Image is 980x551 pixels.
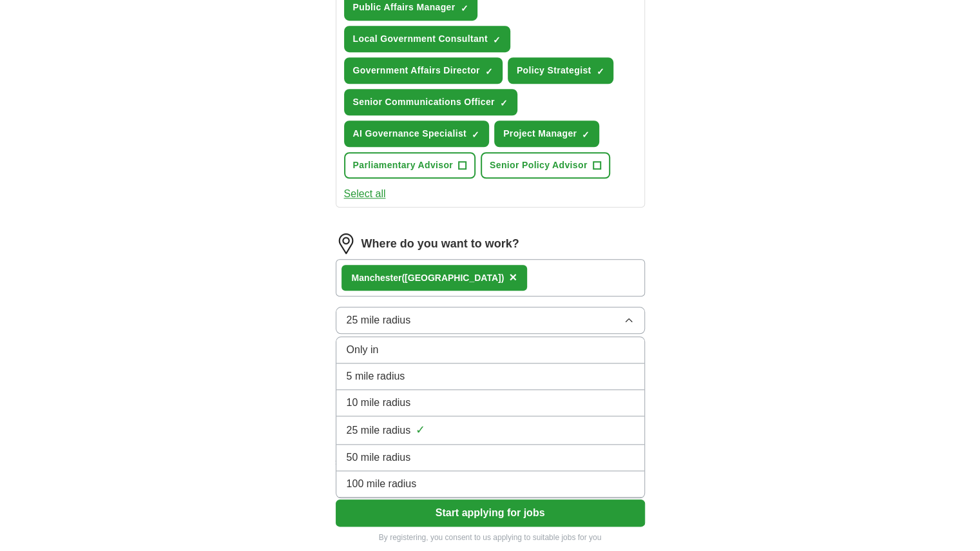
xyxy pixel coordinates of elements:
[401,273,504,283] span: ([GEOGRAPHIC_DATA])
[361,235,519,253] label: Where do you want to work?
[347,476,417,492] span: 100 mile radius
[472,130,479,140] span: ✓
[336,233,356,254] img: location.png
[353,32,488,46] span: Local Government Consultant
[494,121,599,147] button: Project Manager✓
[347,450,411,465] span: 50 mile radius
[352,271,504,285] div: ester
[353,64,480,77] span: Government Affairs Director
[353,95,495,109] span: Senior Communications Officer
[503,127,577,140] span: Project Manager
[508,57,614,84] button: Policy Strategist✓
[344,26,510,52] button: Local Government Consultant✓
[517,64,591,77] span: Policy Strategist
[344,121,489,147] button: AI Governance Specialist✓
[347,423,411,438] span: 25 mile radius
[490,159,588,172] span: Senior Policy Advisor
[347,342,379,358] span: Only in
[344,152,476,179] button: Parliamentary Advisor
[344,57,503,84] button: Government Affairs Director✓
[347,313,411,328] span: 25 mile radius
[353,159,453,172] span: Parliamentary Advisor
[347,395,411,411] span: 10 mile radius
[344,89,517,115] button: Senior Communications Officer✓
[352,273,380,283] strong: Manch
[582,130,590,140] span: ✓
[596,66,604,77] span: ✓
[344,186,386,202] button: Select all
[353,1,456,14] span: Public Affairs Manager
[493,35,501,45] span: ✓
[481,152,610,179] button: Senior Policy Advisor
[460,3,468,14] span: ✓
[336,532,645,543] p: By registering, you consent to us applying to suitable jobs for you
[336,499,645,527] button: Start applying for jobs
[353,127,466,140] span: AI Governance Specialist
[509,268,517,287] button: ×
[416,421,425,439] span: ✓
[485,66,493,77] span: ✓
[500,98,508,108] span: ✓
[509,270,517,284] span: ×
[336,307,645,334] button: 25 mile radius
[347,369,405,384] span: 5 mile radius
